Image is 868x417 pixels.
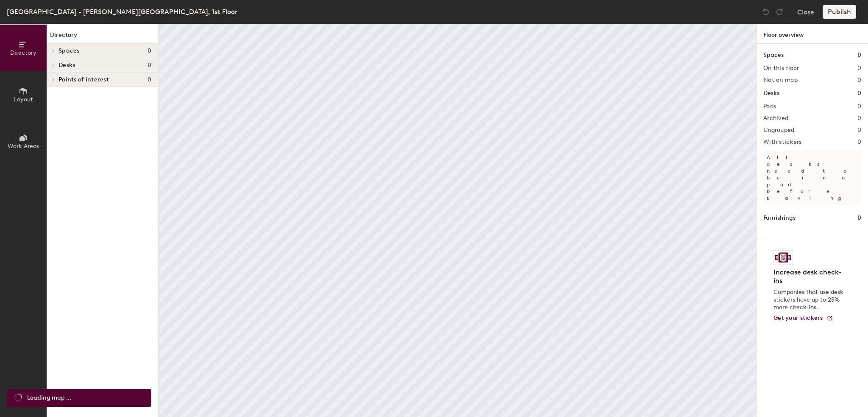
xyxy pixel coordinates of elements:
[857,65,861,72] h2: 0
[773,315,833,322] a: Get your stickers
[763,115,788,122] h2: Archived
[58,62,75,69] span: Desks
[857,115,861,122] h2: 0
[763,151,861,205] p: All desks need to be in a pod before saving
[773,268,846,285] h4: Increase desk check-ins
[762,8,770,16] img: Undo
[763,50,784,60] h1: Spaces
[773,314,823,322] span: Get your stickers
[763,139,802,146] h2: With stickers
[763,65,799,72] h2: On this floor
[7,6,237,17] div: [GEOGRAPHIC_DATA] - [PERSON_NAME][GEOGRAPHIC_DATA], 1st Floor
[857,103,861,110] h2: 0
[147,48,151,54] span: 0
[797,5,814,19] button: Close
[775,8,784,16] img: Redo
[763,89,779,98] h1: Desks
[58,48,80,54] span: Spaces
[147,76,151,83] span: 0
[147,62,151,69] span: 0
[159,24,756,417] canvas: Map
[857,127,861,134] h2: 0
[8,143,39,150] span: Work Areas
[47,31,158,44] h1: Directory
[10,49,36,56] span: Directory
[857,50,861,60] h1: 0
[14,96,33,103] span: Layout
[27,393,71,403] span: Loading map ...
[857,89,861,98] h1: 0
[773,288,846,311] p: Companies that use desk stickers have up to 25% more check-ins.
[857,213,861,223] h1: 0
[773,250,793,265] img: Sticker logo
[763,213,796,223] h1: Furnishings
[763,127,795,134] h2: Ungrouped
[58,76,109,83] span: Points of interest
[857,77,861,84] h2: 0
[757,24,868,44] h1: Floor overview
[857,139,861,146] h2: 0
[763,77,798,84] h2: Not on map
[763,103,776,110] h2: Pods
